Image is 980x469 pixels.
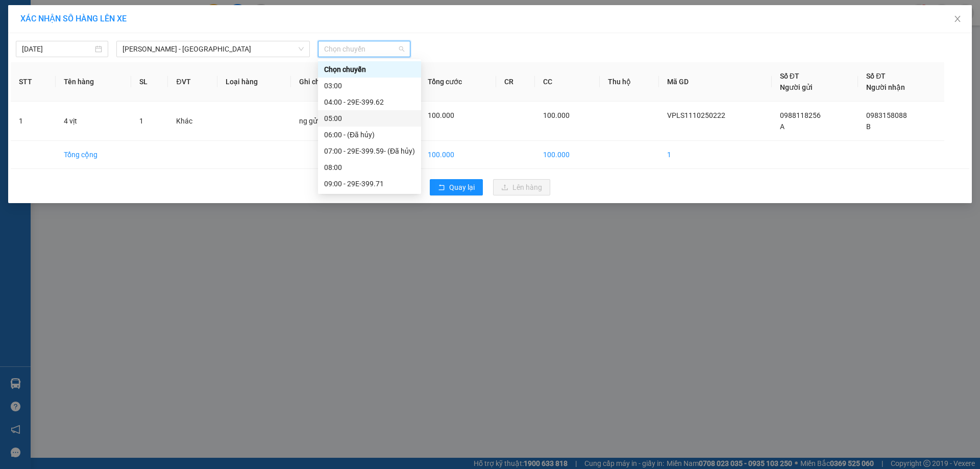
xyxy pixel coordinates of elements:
div: 04:00 - 29E-399.62 [324,96,415,108]
div: Chọn chuyến [324,64,415,75]
div: 03:00 [324,80,415,91]
td: 100.000 [535,141,600,169]
span: ng gửi tt [299,117,326,125]
button: Close [943,5,972,34]
td: 1 [659,141,772,169]
span: A [780,122,785,131]
th: Mã GD [659,62,772,102]
td: Tổng cộng [56,141,131,169]
span: Người nhận [866,83,905,91]
span: 100.000 [428,111,454,119]
input: 11/10/2025 [22,43,93,55]
span: 0983158088 [866,111,907,119]
div: 05:00 [324,113,415,124]
span: rollback [438,184,445,192]
div: Chọn chuyến [318,61,421,78]
div: 09:00 - 29E-399.71 [324,178,415,189]
span: Cao Bằng - Hà Nội [122,41,304,57]
th: Thu hộ [600,62,659,102]
th: Loại hàng [217,62,291,102]
span: Số ĐT [780,72,799,80]
span: XÁC NHẬN SỐ HÀNG LÊN XE [20,14,127,23]
th: Tên hàng [56,62,131,102]
th: ĐVT [168,62,217,102]
div: 08:00 [324,162,415,173]
span: 1 [139,117,143,125]
td: 4 vịt [56,102,131,141]
span: B [866,122,871,131]
div: 06:00 - (Đã hủy) [324,129,415,140]
th: SL [131,62,168,102]
th: CC [535,62,600,102]
span: 0988118256 [780,111,821,119]
span: close [953,15,962,23]
button: uploadLên hàng [493,179,550,195]
td: Khác [168,102,217,141]
button: rollbackQuay lại [430,179,483,195]
span: Chọn chuyến [324,41,404,57]
span: Số ĐT [866,72,886,80]
th: Tổng cước [420,62,496,102]
div: 07:00 - 29E-399.59 - (Đã hủy) [324,145,415,157]
th: CR [496,62,535,102]
span: Người gửi [780,83,813,91]
span: Quay lại [449,182,475,193]
span: VPLS1110250222 [667,111,725,119]
td: 100.000 [420,141,496,169]
span: 100.000 [543,111,570,119]
th: STT [11,62,56,102]
th: Ghi chú [291,62,356,102]
span: down [298,46,304,52]
td: 1 [11,102,56,141]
